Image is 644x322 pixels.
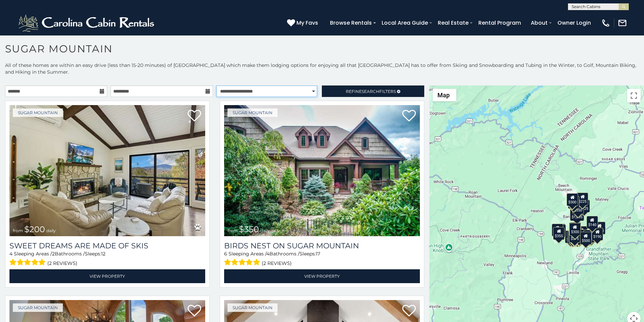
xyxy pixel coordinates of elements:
a: Add to favorites [402,109,416,123]
span: 17 [316,251,320,257]
span: 4 [266,251,269,257]
span: from [13,228,23,233]
span: 12 [101,251,105,257]
a: RefineSearchFilters [322,85,424,97]
div: $195 [583,230,595,243]
a: Sweet Dreams Are Made Of Skis [9,241,205,250]
span: 6 [224,251,227,257]
div: $190 [569,222,580,235]
div: $155 [568,231,579,244]
button: Toggle fullscreen view [627,89,641,102]
a: Rental Program [475,17,524,29]
div: Sleeping Areas / Bathrooms / Sleeps: [224,250,420,268]
span: daily [260,228,270,233]
span: from [228,228,238,233]
span: 4 [9,251,13,257]
a: Add to favorites [402,304,416,318]
a: Local Area Guide [378,17,431,29]
span: Map [437,92,450,99]
div: $300 [569,223,581,236]
span: $350 [239,224,259,234]
img: mail-regular-white.png [618,18,627,28]
div: $225 [577,193,589,205]
span: Refine Filters [346,89,396,94]
span: (2 reviews) [47,259,77,268]
a: About [527,17,551,29]
a: Sugar Mountain [228,303,278,312]
div: $375 [569,230,580,243]
a: Sugar Mountain [13,303,63,312]
a: Sugar Mountain [13,108,63,117]
span: daily [46,228,56,233]
img: phone-regular-white.png [601,18,611,28]
a: View Property [224,269,420,283]
a: Birds Nest On Sugar Mountain from $350 daily [224,105,420,236]
a: Birds Nest On Sugar Mountain [224,241,420,250]
a: Sweet Dreams Are Made Of Skis from $200 daily [9,105,205,236]
span: (2 reviews) [262,259,292,268]
span: My Favs [296,19,318,27]
a: My Favs [287,19,320,27]
div: $500 [580,232,592,245]
a: Browse Rentals [327,17,375,29]
div: $140 [587,216,598,229]
div: $240 [552,224,563,237]
button: Change map style [433,89,456,101]
div: $200 [576,226,588,239]
span: 2 [52,251,55,257]
img: Birds Nest On Sugar Mountain [224,105,420,236]
img: Sweet Dreams Are Made Of Skis [9,105,205,236]
div: $1,095 [570,208,584,221]
a: Sugar Mountain [228,108,278,117]
span: Search [362,89,379,94]
a: Owner Login [554,17,594,29]
a: View Property [9,269,205,283]
img: White-1-2.png [17,13,157,33]
a: Add to favorites [188,109,201,123]
div: $265 [570,222,581,235]
div: $125 [578,200,590,213]
div: $355 [553,227,565,240]
a: Add to favorites [188,304,201,318]
div: $155 [594,222,605,234]
div: Sleeping Areas / Bathrooms / Sleeps: [9,250,205,268]
a: Real Estate [434,17,472,29]
span: $200 [24,224,45,234]
div: $190 [592,228,603,241]
div: $300 [567,193,578,206]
